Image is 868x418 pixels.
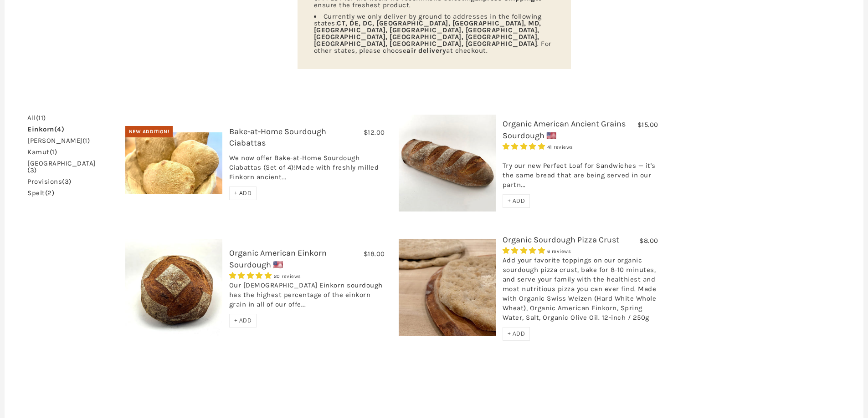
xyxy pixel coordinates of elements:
a: [GEOGRAPHIC_DATA](3) [27,160,96,174]
span: $8.00 [639,237,658,245]
a: Organic Sourdough Pizza Crust [503,235,619,245]
span: (11) [36,114,46,122]
strong: air delivery [406,46,446,55]
div: + ADD [503,194,530,208]
strong: CT, DE, DC, [GEOGRAPHIC_DATA], [GEOGRAPHIC_DATA], MD, [GEOGRAPHIC_DATA], [GEOGRAPHIC_DATA], [GEOG... [314,19,541,48]
span: $18.00 [364,250,385,258]
a: Organic American Ancient Grains Sourdough 🇺🇸 [503,119,626,140]
div: + ADD [503,327,530,341]
a: All(11) [27,115,46,121]
span: + ADD [234,189,252,197]
a: einkorn(4) [27,126,64,133]
span: + ADD [508,330,525,337]
div: New Addition! [125,126,173,138]
img: Bake-at-Home Sourdough Ciabattas [125,132,222,194]
div: + ADD [229,314,257,327]
a: provisions(3) [27,178,72,185]
a: Organic American Einkorn Sourdough 🇺🇸 [229,248,327,269]
a: [PERSON_NAME](1) [27,137,90,144]
span: 6 reviews [547,248,571,254]
span: Currently we only deliver by ground to addresses in the following states: . For other states, ple... [314,12,552,55]
a: Bake-at-Home Sourdough Ciabattas [229,126,326,148]
img: Organic American Einkorn Sourdough 🇺🇸 [125,239,222,336]
a: kamut(1) [27,149,57,156]
span: (4) [54,125,65,133]
span: + ADD [508,197,525,205]
img: Organic American Ancient Grains Sourdough 🇺🇸 [399,115,496,212]
span: 41 reviews [547,144,573,150]
img: Organic Sourdough Pizza Crust [399,239,496,336]
span: + ADD [234,317,252,324]
div: Add your favorite toppings on our organic sourdough pizza crust, bake for 8-10 minutes, and serve... [503,256,658,327]
span: 4.83 stars [503,247,547,255]
span: (1) [82,136,90,145]
span: (1) [50,148,57,156]
span: $12.00 [364,128,385,136]
span: (2) [45,189,55,197]
div: We now offer Bake-at-Home Sourdough Ciabattas (Set of 4)!Made with freshly milled Einkorn ancient... [229,153,385,186]
div: Our [DEMOGRAPHIC_DATA] Einkorn sourdough has the highest percentage of the einkorn grain in all o... [229,281,385,314]
a: spelt(2) [27,190,54,196]
div: + ADD [229,186,257,200]
span: (3) [27,166,37,174]
span: $15.00 [637,121,658,129]
span: 20 reviews [274,273,301,279]
span: 4.93 stars [503,142,547,151]
span: 4.95 stars [229,272,274,280]
div: Try our new Perfect Loaf for Sandwiches — it's the same bread that are being served in our partn... [503,151,658,194]
span: (3) [62,177,72,186]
